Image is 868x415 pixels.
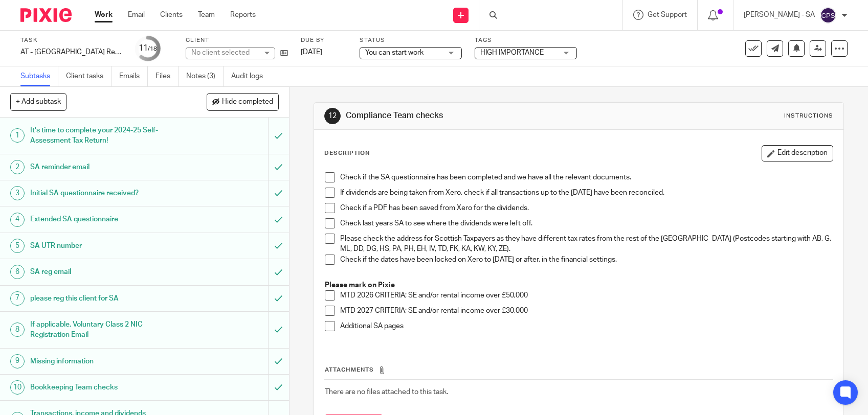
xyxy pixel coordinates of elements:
[346,110,600,121] h1: Compliance Team checks
[20,47,123,57] div: AT - [GEOGRAPHIC_DATA] Return - PE [DATE]
[648,11,687,18] span: Get Support
[10,291,25,306] div: 7
[744,10,815,20] p: [PERSON_NAME] - SA
[30,317,182,343] h1: If applicable, Voluntary Class 2 NIC Registration Email
[10,128,25,143] div: 1
[20,8,72,22] img: Pixie
[301,49,322,56] span: [DATE]
[230,10,256,20] a: Reports
[191,48,258,58] div: No client selected
[30,380,182,395] h1: Bookkeeping Team checks
[10,354,25,368] div: 9
[95,10,113,20] a: Work
[30,186,182,201] h1: Initial SA questionnaire received?
[360,36,462,44] label: Status
[186,36,288,44] label: Client
[10,380,25,395] div: 10
[20,47,123,57] div: AT - SA Return - PE 05-04-2025
[20,66,58,86] a: Subtasks
[365,49,424,56] span: You can start work
[301,36,347,44] label: Due by
[340,234,833,255] p: Please check the address for Scottish Taxpayers as they have different tax rates from the rest of...
[231,66,271,86] a: Audit logs
[10,160,25,174] div: 2
[30,264,182,280] h1: SA reg email
[207,93,279,110] button: Hide completed
[325,388,448,396] span: There are no files attached to this task.
[10,239,25,253] div: 5
[480,49,544,56] span: HIGH IMPORTANCE
[475,36,577,44] label: Tags
[325,367,374,373] span: Attachments
[148,46,157,52] small: /18
[340,255,833,265] p: Check if the dates have been locked on Xero to [DATE] or after, in the financial settings.
[160,10,183,20] a: Clients
[340,203,833,213] p: Check if a PDF has been saved from Xero for the dividends.
[222,98,273,106] span: Hide completed
[30,123,182,149] h1: It's time to complete your 2024-25 Self-Assessment Tax Return!
[128,10,145,20] a: Email
[10,186,25,200] div: 3
[30,159,182,175] h1: SA reminder email
[30,212,182,227] h1: Extended SA questionnaire
[340,172,833,182] p: Check if the SA questionnaire has been completed and we have all the relevant documents.
[340,306,833,316] p: MTD 2027 CRITERIA; SE and/or rental income over £30,000
[119,66,148,86] a: Emails
[340,188,833,198] p: If dividends are being taken from Xero, check if all transactions up to the [DATE] have been reco...
[10,322,25,337] div: 8
[20,36,123,44] label: Task
[10,213,25,227] div: 4
[762,145,833,162] button: Edit description
[186,66,224,86] a: Notes (3)
[30,291,182,306] h1: please reg this client for SA
[155,66,179,86] a: Files
[324,108,341,124] div: 12
[139,42,157,54] div: 11
[10,265,25,279] div: 6
[340,290,833,301] p: MTD 2026 CRITERIA; SE and/or rental income over £50,000
[820,7,836,24] img: svg%3E
[198,10,215,20] a: Team
[784,112,833,120] div: Instructions
[30,238,182,253] h1: SA UTR number
[10,93,66,110] button: + Add subtask
[324,149,370,157] p: Description
[340,321,833,331] p: Additional SA pages
[66,66,112,86] a: Client tasks
[325,282,395,289] u: Please mark on Pixie
[340,218,833,228] p: Check last years SA to see where the dividends were left off.
[30,354,182,369] h1: Missing information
